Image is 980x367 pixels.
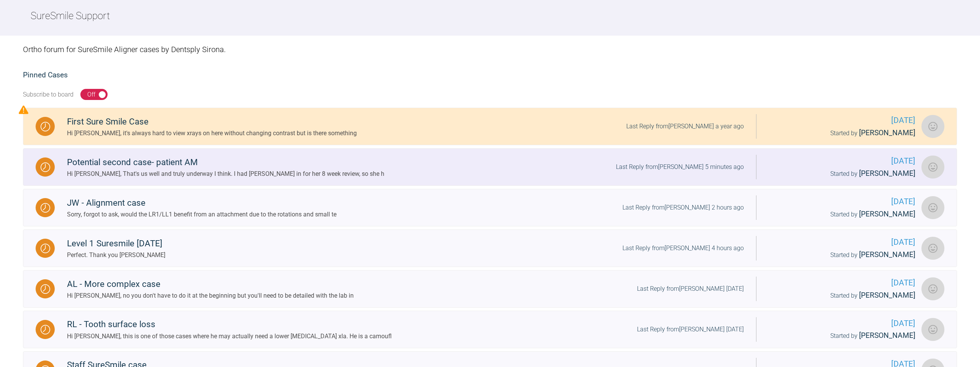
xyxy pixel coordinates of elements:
img: Oliver Smith [921,237,944,260]
span: [PERSON_NAME] [859,250,915,259]
div: Last Reply from [PERSON_NAME] [DATE] [637,284,744,294]
img: Waiting [41,325,50,334]
div: RL - Tooth surface loss [67,318,392,331]
a: WaitingPotential second case- patient AMHi [PERSON_NAME], That's us well and truly underway I thi... [23,148,957,186]
h2: Pinned Cases [23,69,957,81]
img: Chris Pritchard [921,156,944,179]
span: [DATE] [769,155,915,167]
a: WaitingFirst Sure Smile CaseHi [PERSON_NAME], it's always hard to view xrays on here without chan... [23,108,957,145]
div: Started by [769,249,915,261]
span: [PERSON_NAME] [859,128,915,137]
img: Waiting [41,122,50,131]
span: [PERSON_NAME] [859,169,915,178]
span: [PERSON_NAME] [859,331,915,340]
span: [DATE] [769,195,915,208]
span: [DATE] [769,236,915,249]
div: JW - Alignment case [67,196,336,210]
img: Priority [19,105,28,115]
div: Sorry, forgot to ask, would the LR1/LL1 benefit from an attachment due to the rotations and small te [67,210,336,220]
span: [DATE] [769,317,915,330]
span: [DATE] [769,114,915,127]
a: WaitingLevel 1 Suresmile [DATE]Perfect. Thank you [PERSON_NAME]Last Reply from[PERSON_NAME] 4 hou... [23,229,957,267]
img: Waiting [41,244,50,253]
a: WaitingAL - More complex caseHi [PERSON_NAME], no you don't have to do it at the beginning but yo... [23,270,957,308]
div: Last Reply from [PERSON_NAME] [DATE] [637,324,744,334]
span: [PERSON_NAME] [859,291,915,300]
img: Jessica Bateman [921,115,944,138]
img: Cathryn Sherlock [921,196,944,219]
div: Hi [PERSON_NAME], it's always hard to view xrays on here without changing contrast but is there s... [67,128,357,138]
a: WaitingJW - Alignment caseSorry, forgot to ask, would the LR1/LL1 benefit from an attachment due ... [23,189,957,226]
h2: SureSmile Support [31,8,110,24]
div: Last Reply from [PERSON_NAME] a year ago [626,121,744,131]
a: WaitingRL - Tooth surface lossHi [PERSON_NAME], this is one of those cases where he may actually ... [23,311,957,348]
div: Started by [769,290,915,301]
div: Started by [769,208,915,220]
span: [DATE] [769,277,915,289]
img: Waiting [41,284,50,294]
img: Waiting [41,162,50,172]
div: Started by [769,330,915,342]
img: Waiting [41,203,50,213]
div: AL - More complex case [67,277,354,291]
div: Hi [PERSON_NAME], That's us well and truly underway I think. I had [PERSON_NAME] in for her 8 wee... [67,169,384,179]
img: Lisa Smith [921,318,944,341]
div: Started by [769,168,915,180]
div: Hi [PERSON_NAME], no you don't have to do it at the beginning but you'll need to be detailed with... [67,291,354,301]
div: Hi [PERSON_NAME], this is one of those cases where he may actually need a lower [MEDICAL_DATA] xl... [67,331,392,341]
span: [PERSON_NAME] [859,210,915,218]
div: Last Reply from [PERSON_NAME] 4 hours ago [622,243,744,253]
div: Potential second case- patient AM [67,156,384,169]
div: Ortho forum for SureSmile Aligner cases by Dentsply Sirona. [23,36,957,63]
div: Started by [769,127,915,139]
div: Last Reply from [PERSON_NAME] 5 minutes ago [616,162,744,172]
div: Subscribe to board [23,90,73,100]
div: Last Reply from [PERSON_NAME] 2 hours ago [622,203,744,213]
div: Off [87,90,95,100]
div: Perfect. Thank you [PERSON_NAME] [67,250,165,260]
div: Level 1 Suresmile [DATE] [67,237,165,251]
div: First Sure Smile Case [67,115,357,129]
img: Cathryn Sherlock [921,277,944,300]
